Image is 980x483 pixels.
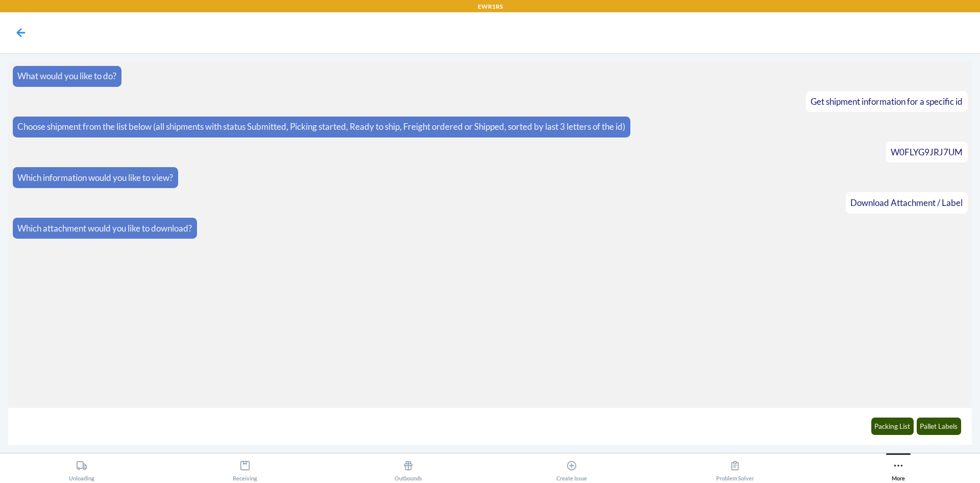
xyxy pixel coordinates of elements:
button: Packing List [871,418,914,435]
div: Create Issue [556,456,587,481]
p: Choose shipment from the list below (all shipments with status Submitted, Picking started, Ready ... [17,120,625,133]
p: Which information would you like to view? [17,171,173,185]
button: Pallet Labels [917,418,962,435]
button: Problem Solver [653,453,817,481]
div: Outbounds [395,456,422,481]
div: Receiving [233,456,257,481]
span: Get shipment information for a specific id [811,96,963,107]
p: EWR1RS [478,2,503,11]
p: What would you like to do? [17,70,116,83]
button: More [817,453,980,481]
button: Create Issue [490,453,653,481]
div: More [892,456,905,481]
div: Unloading [69,456,94,481]
span: Download Attachment / Label [850,197,963,208]
button: Outbounds [327,453,490,481]
button: Receiving [163,453,327,481]
span: W0FLYG9JRJ7UM [891,147,963,157]
p: Which attachment would you like to download? [17,222,192,235]
div: Problem Solver [716,456,754,481]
